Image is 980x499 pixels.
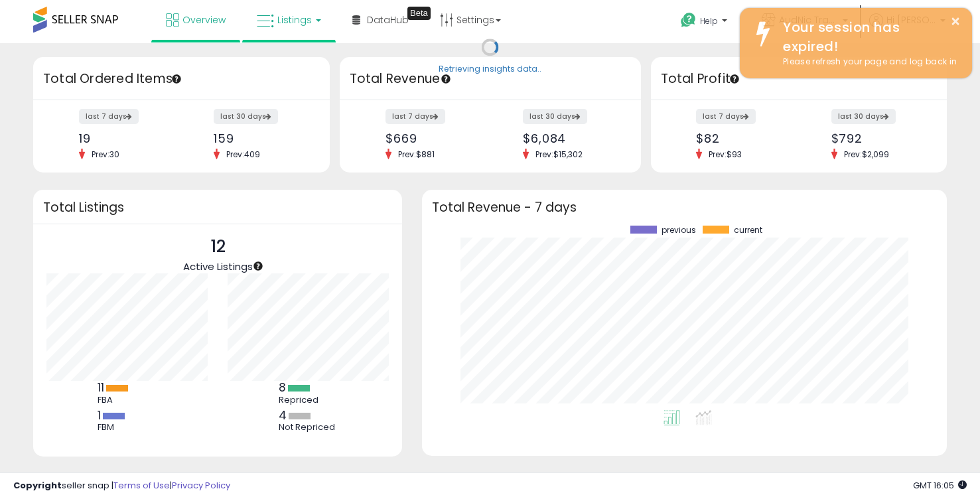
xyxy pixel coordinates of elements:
div: Repriced [279,395,338,405]
h3: Total Ordered Items [43,70,320,88]
label: last 7 days [79,109,139,124]
span: Prev: 409 [220,149,267,160]
div: $6,084 [523,131,618,145]
div: Tooltip anchor [440,73,452,85]
span: 2025-10-12 16:05 GMT [913,479,967,492]
div: Tooltip anchor [171,73,182,85]
label: last 30 days [523,109,587,124]
div: $792 [831,131,924,145]
b: 4 [279,407,287,423]
span: Help [700,15,718,27]
div: seller snap | | [13,480,230,492]
span: Active Listings [183,259,253,273]
div: Retrieving insights data.. [439,64,541,76]
h3: Total Revenue [350,70,631,88]
h3: Total Profit [661,70,938,88]
span: previous [662,226,696,235]
strong: Copyright [13,479,62,492]
button: × [950,13,961,30]
div: 159 [214,131,306,145]
b: 8 [279,380,286,395]
label: last 7 days [696,109,756,124]
div: 19 [79,131,171,145]
span: Prev: $15,302 [529,149,589,160]
div: Tooltip anchor [729,73,740,85]
div: Please refresh your page and log back in [773,56,962,68]
div: Your session has expired! [773,18,962,56]
span: Prev: 30 [85,149,126,160]
a: Help [670,2,740,43]
div: Tooltip anchor [252,260,264,272]
div: FBM [98,422,157,433]
span: Prev: $93 [702,149,748,160]
span: Prev: $2,099 [837,149,896,160]
label: last 30 days [214,109,278,124]
i: Get Help [680,12,697,29]
b: 1 [98,407,101,423]
span: Prev: $881 [391,149,441,160]
div: Not Repriced [279,422,338,433]
div: FBA [98,395,157,405]
span: DataHub [367,13,409,27]
p: 12 [183,234,253,259]
span: current [734,226,762,235]
div: Tooltip anchor [407,7,431,20]
a: Terms of Use [113,479,170,492]
h3: Total Revenue - 7 days [432,202,937,212]
span: Listings [277,13,312,27]
span: Overview [182,13,226,27]
b: 11 [98,380,104,395]
label: last 7 days [385,109,445,124]
div: $669 [385,131,480,145]
div: $82 [696,131,788,145]
a: Privacy Policy [172,479,230,492]
h3: Total Listings [43,202,392,212]
label: last 30 days [831,109,896,124]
